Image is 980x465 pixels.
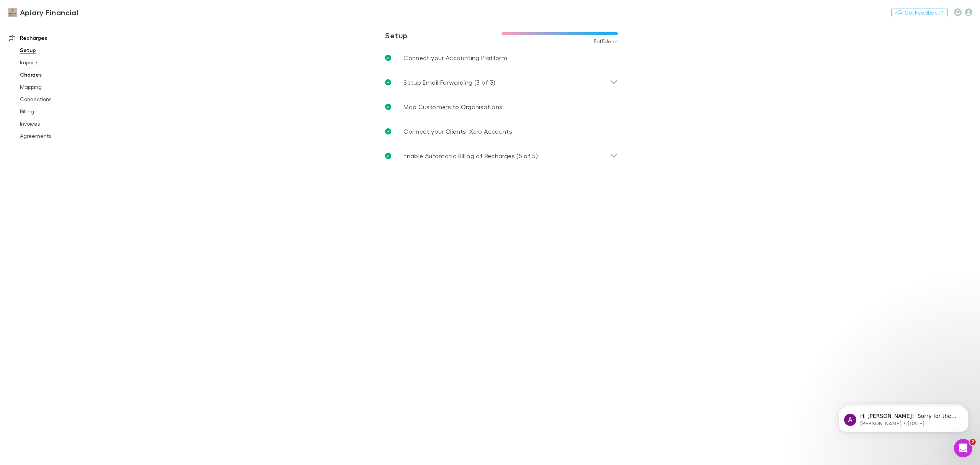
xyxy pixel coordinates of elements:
[379,95,624,119] a: Map Customers to Organisations
[403,53,507,62] p: Connect your Accounting Platform
[385,31,501,40] h3: Setup
[379,70,624,95] div: Setup Email Forwarding (3 of 3)
[891,8,948,17] button: Got Feedback?
[2,32,109,44] a: Recharges
[954,439,972,457] iframe: Intercom live chat
[12,93,109,105] a: Connections
[12,44,109,56] a: Setup
[379,144,624,168] div: Enable Automatic Billing of Recharges (5 of 5)
[12,118,109,130] a: Invoices
[403,102,502,111] p: Map Customers to Organisations
[20,8,78,17] h3: Apiary Financial
[594,38,618,44] span: 5 of 5 done
[12,69,109,81] a: Charges
[3,3,83,21] a: Apiary Financial
[403,151,538,160] p: Enable Automatic Billing of Recharges (5 of 5)
[12,56,109,69] a: Imports
[8,8,17,17] img: Apiary Financial's Logo
[379,119,624,144] a: Connect your Clients’ Xero Accounts
[970,439,976,445] span: 2
[12,81,109,93] a: Mapping
[403,78,495,87] p: Setup Email Forwarding (3 of 3)
[12,105,109,118] a: Billing
[379,46,624,70] a: Connect your Accounting Platform
[827,391,980,444] iframe: Intercom notifications message
[12,130,109,142] a: Agreements
[403,127,512,136] p: Connect your Clients’ Xero Accounts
